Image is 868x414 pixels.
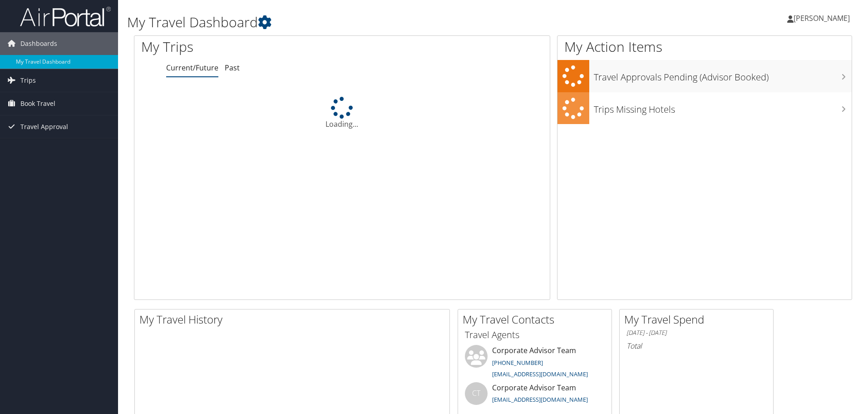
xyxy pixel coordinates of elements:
[127,13,615,32] h1: My Travel Dashboard
[557,37,852,56] h1: My Action Items
[463,312,612,327] h2: My Travel Contacts
[492,395,588,404] a: [EMAIL_ADDRESS][DOMAIN_NAME]
[794,13,850,23] span: [PERSON_NAME]
[134,97,550,130] div: Loading...
[557,92,852,125] a: Trips Missing Hotels
[626,341,766,351] h6: Total
[594,66,852,84] h3: Travel Approvals Pending (Advisor Booked)
[20,69,36,92] span: Trips
[460,382,609,412] li: Corporate Advisor Team
[225,63,240,73] a: Past
[624,312,773,327] h2: My Travel Spend
[141,37,370,56] h1: My Trips
[460,345,609,382] li: Corporate Advisor Team
[166,63,218,73] a: Current/Future
[492,370,588,378] a: [EMAIL_ADDRESS][DOMAIN_NAME]
[626,329,766,337] h6: [DATE] - [DATE]
[20,6,111,27] img: airportal-logo.png
[139,312,449,327] h2: My Travel History
[465,382,488,405] div: CT
[465,329,605,341] h3: Travel Agents
[787,5,859,32] a: [PERSON_NAME]
[20,115,68,138] span: Travel Approval
[20,92,55,115] span: Book Travel
[492,359,543,367] a: [PHONE_NUMBER]
[557,60,852,92] a: Travel Approvals Pending (Advisor Booked)
[20,32,57,55] span: Dashboards
[594,99,852,116] h3: Trips Missing Hotels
